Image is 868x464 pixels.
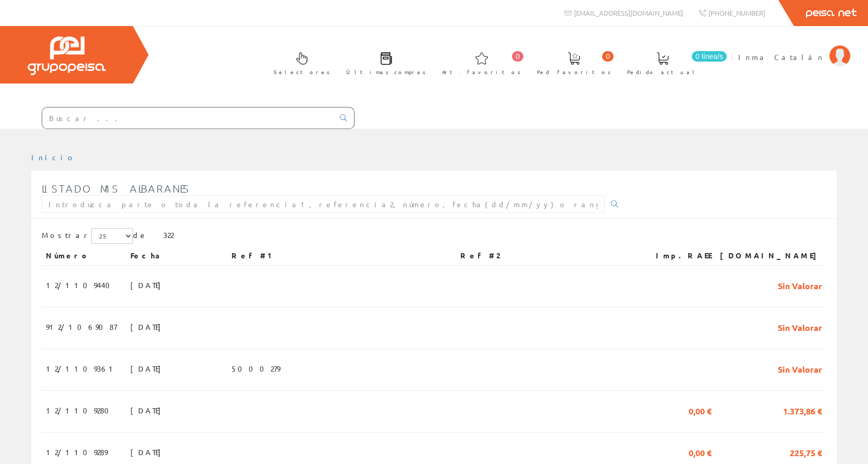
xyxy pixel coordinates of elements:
[778,318,822,336] span: Sin Valorar
[46,401,115,419] span: 12/1109280
[227,246,456,265] th: Ref #1
[689,401,712,419] span: 0,00 €
[42,228,133,244] label: Mostrar
[42,182,190,195] span: Listado mis albaranes
[130,443,166,461] span: [DATE]
[336,43,431,81] a: Últimas compras
[778,276,822,294] span: Sin Valorar
[738,52,824,62] span: Inma Catalán
[537,67,611,77] span: Ped. favoritos
[638,246,716,265] th: Imp.RAEE
[46,443,107,461] span: 12/1109289
[738,43,850,53] a: Inma Catalán
[790,443,822,461] span: 225,75 €
[346,67,426,77] span: Últimas compras
[442,67,521,77] span: Art. favoritos
[31,152,76,162] a: Inicio
[708,8,765,17] span: [PHONE_NUMBER]
[42,246,126,265] th: Número
[130,360,166,377] span: [DATE]
[126,246,227,265] th: Fecha
[46,360,117,377] span: 12/1109361
[456,246,638,265] th: Ref #2
[130,318,166,336] span: [DATE]
[602,51,614,62] span: 0
[46,276,116,294] span: 12/1109440
[130,276,166,294] span: [DATE]
[627,67,698,77] span: Pedido actual
[42,195,605,213] input: Introduzca parte o toda la referencia1, referencia2, número, fecha(dd/mm/yy) o rango de fechas(dd...
[42,108,334,128] input: Buscar ...
[574,8,683,17] span: [EMAIL_ADDRESS][DOMAIN_NAME]
[42,228,826,246] div: de 322
[274,67,330,77] span: Selectores
[783,401,822,419] span: 1.373,86 €
[716,246,826,265] th: [DOMAIN_NAME]
[263,43,335,81] a: Selectores
[91,228,133,244] select: Mostrar
[512,51,523,62] span: 0
[689,443,712,461] span: 0,00 €
[231,360,280,377] span: 5000279
[692,51,727,62] span: 0 línea/s
[130,401,166,419] span: [DATE]
[28,37,106,75] img: Grupo Peisa
[778,360,822,377] span: Sin Valorar
[46,318,117,336] span: 912/1069087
